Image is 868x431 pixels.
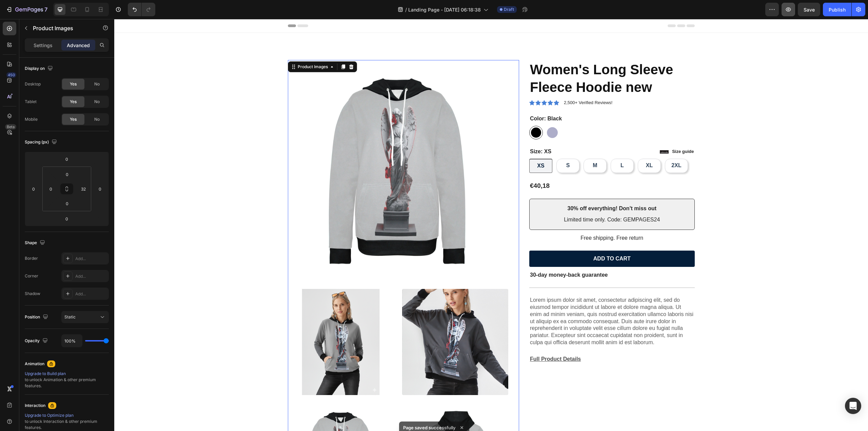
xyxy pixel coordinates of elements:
div: Publish [829,6,846,13]
span: XL [532,143,538,149]
input: 0px [46,184,56,194]
span: Save [804,7,815,13]
p: Free shipping. Free return [416,216,580,223]
button: Add to cart [415,232,580,248]
div: Beta [5,124,16,130]
div: Add... [75,273,107,279]
div: Shape [25,238,46,248]
span: / [405,6,407,13]
span: Static [64,314,76,319]
legend: Size: XS [415,129,438,137]
div: Add... [75,291,107,297]
div: Border [25,255,38,261]
p: Page saved successfully [403,424,456,431]
p: Advanced [67,42,90,49]
legend: Color: Black [415,96,448,104]
span: No [94,99,100,105]
span: Draft [504,6,514,13]
span: L [506,143,510,149]
p: 30-day money-back guarantee [416,253,580,260]
div: Tablet [25,99,37,105]
div: Corner [25,273,38,279]
div: to unlock Interaction & other premium features. [25,412,109,431]
p: Product Images [33,24,91,32]
p: 2,500+ Verified Reviews! [450,81,498,87]
input: 0 [60,214,74,224]
div: Open Intercom Messenger [845,398,861,414]
iframe: Design area [114,19,868,431]
div: Add to cart [479,236,516,243]
div: Undo/Redo [128,3,155,16]
div: Product Images [182,45,215,51]
div: Position [25,313,50,322]
p: Full Product Details [416,337,580,344]
span: 2XL [557,143,567,149]
input: 0 [95,184,105,194]
div: Spacing (px) [25,138,58,147]
div: 450 [6,72,16,78]
span: XS [423,144,430,150]
button: 7 [3,3,51,16]
p: Settings [34,42,53,49]
span: No [94,116,100,122]
div: Shadow [25,291,40,297]
p: Lorem ipsum dolor sit amet, consectetur adipiscing elit, sed do eiusmod tempor incididunt ut labo... [416,278,580,327]
span: Yes [70,81,77,87]
button: Publish [823,3,851,16]
p: Limited time only. Code: GEMPAGES24 [421,197,574,204]
div: Interaction [25,403,45,409]
h1: Women's Long Sleeve Fleece Hoodie new [415,41,580,78]
div: Upgrade to Optimize plan [25,412,109,418]
p: 7 [44,5,47,14]
div: Display on [25,64,54,73]
input: 0 [60,154,74,164]
p: Size guide [558,130,579,136]
div: Upgrade to Build plan [25,371,109,377]
div: Desktop [25,81,41,87]
button: Save [798,3,820,16]
span: M [478,143,483,149]
input: 0px [60,198,74,209]
span: Landing Page - [DATE] 06:18:38 [408,6,481,13]
span: Yes [70,99,77,105]
div: to unlock Animation & other premium features. [25,371,109,389]
span: No [94,81,100,87]
input: Auto [62,335,82,347]
input: 32px [78,184,88,194]
input: 0px [60,169,74,179]
div: Opacity [25,336,49,346]
button: Static [61,311,109,323]
span: Yes [70,116,77,122]
div: €40,18 [415,162,436,172]
div: Add... [75,256,107,262]
input: 0 [28,184,39,194]
div: Animation [25,361,44,367]
span: S [452,143,456,149]
div: Mobile [25,116,38,122]
p: 30% off everything! Don't miss out [421,186,574,193]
